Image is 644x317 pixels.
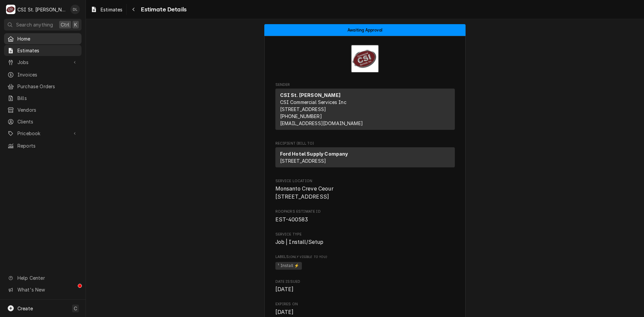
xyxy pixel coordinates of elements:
[275,185,455,201] span: Service Location
[6,5,15,14] div: CSI St. Louis's Avatar
[275,147,455,167] div: Recipient (Bill To)
[4,284,82,295] a: Go to What's New
[17,95,78,102] span: Bills
[275,216,308,223] span: EST-400583
[16,21,53,28] span: Search anything
[275,309,294,315] span: [DATE]
[4,33,82,44] a: Home
[61,21,69,28] span: Ctrl
[74,305,77,312] span: C
[17,106,78,113] span: Vendors
[275,238,455,246] span: Service Type
[275,302,455,307] span: Expires On
[275,141,455,170] div: Estimate Recipient
[275,82,455,133] div: Estimate Sender
[275,209,455,223] div: Roopairs Estimate ID
[17,83,78,90] span: Purchase Orders
[280,120,363,126] a: [EMAIL_ADDRESS][DOMAIN_NAME]
[275,308,455,316] span: Expires On
[17,118,78,125] span: Clients
[4,128,82,139] a: Go to Pricebook
[275,147,455,170] div: Recipient (Bill To)
[275,178,455,184] span: Service Location
[17,71,78,78] span: Invoices
[275,186,333,200] span: Monsanto Creve Ceour [STREET_ADDRESS]
[264,24,466,36] div: Status
[280,99,346,112] span: CSI Commercial Services Inc [STREET_ADDRESS]
[275,254,455,271] div: [object Object]
[101,6,122,13] span: Estimates
[74,21,77,28] span: K
[70,5,80,14] div: DL
[4,57,82,68] a: Go to Jobs
[17,286,77,293] span: What's New
[275,285,455,294] span: Date Issued
[275,279,455,294] div: Date Issued
[275,262,302,270] span: ¹ Install ⚡️
[4,45,82,56] a: Estimates
[275,89,455,133] div: Sender
[17,47,78,54] span: Estimates
[17,142,78,149] span: Reports
[17,59,68,66] span: Jobs
[4,116,82,127] a: Clients
[4,93,82,104] a: Bills
[347,28,382,32] span: Awaiting Approval
[275,141,455,146] span: Recipient (Bill To)
[17,35,78,42] span: Home
[4,104,82,115] a: Vendors
[4,69,82,80] a: Invoices
[128,4,139,15] button: Navigate back
[275,261,455,271] span: [object Object]
[4,81,82,92] a: Purchase Orders
[4,272,82,283] a: Go to Help Center
[6,5,15,14] div: C
[275,82,455,88] span: Sender
[17,130,68,137] span: Pricebook
[280,151,348,157] strong: Ford Hotel Supply Company
[17,274,77,281] span: Help Center
[4,19,82,31] button: Search anythingCtrlK
[275,232,455,246] div: Service Type
[70,5,80,14] div: David Lindsey's Avatar
[139,5,186,14] span: Estimate Details
[17,306,33,311] span: Create
[275,216,455,224] span: Roopairs Estimate ID
[275,279,455,284] span: Date Issued
[280,113,322,119] a: [PHONE_NUMBER]
[280,158,326,164] span: [STREET_ADDRESS]
[275,286,294,293] span: [DATE]
[275,209,455,214] span: Roopairs Estimate ID
[275,178,455,201] div: Service Location
[4,140,82,151] a: Reports
[88,4,125,15] a: Estimates
[17,6,67,13] div: CSI St. [PERSON_NAME]
[275,254,455,260] span: Labels
[289,255,327,259] span: (Only Visible to You)
[351,45,379,73] img: Logo
[275,302,455,316] div: Expires On
[275,232,455,237] span: Service Type
[275,89,455,130] div: Sender
[275,239,324,245] span: Job | Install/Setup
[280,92,340,98] strong: CSI St. [PERSON_NAME]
